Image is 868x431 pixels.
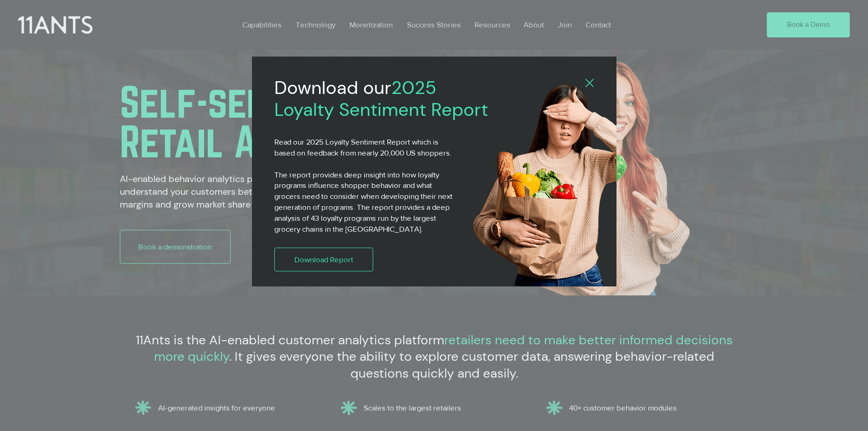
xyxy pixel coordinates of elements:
span: Download our [274,76,391,99]
img: 11ants shopper4.png [470,81,650,295]
div: Back to site [586,79,594,88]
p: Read our 2025 Loyalty Sentiment Report which is based on feedback from nearly 20,000 US shoppers. [274,136,457,158]
h2: 2025 Loyalty Sentiment Report [274,77,492,120]
p: The report provides deep insight into how loyalty programs influence shopper behavior and what gr... [274,169,457,234]
a: Download Report [274,248,374,271]
span: Download Report [294,254,353,265]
